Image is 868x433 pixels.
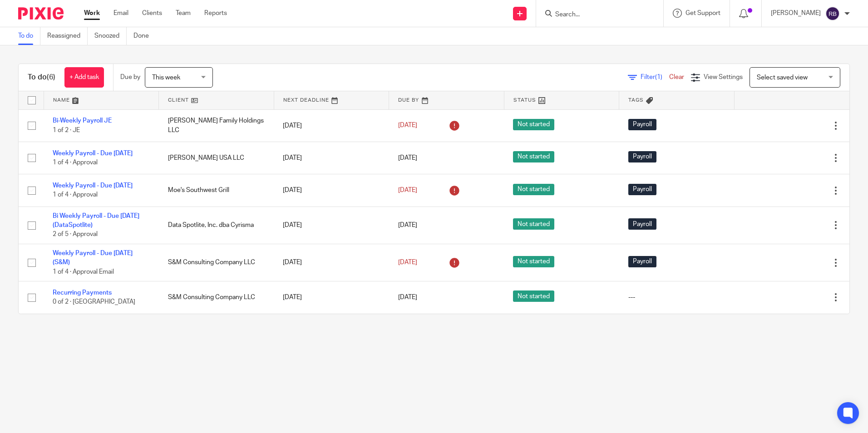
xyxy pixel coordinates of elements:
[53,192,98,198] span: 1 of 4 · Approval
[398,123,417,129] span: [DATE]
[159,174,274,207] td: Moe's Southwest Grill
[133,27,156,45] a: Done
[628,98,644,103] span: Tags
[142,9,162,18] a: Clients
[53,290,112,296] a: Recurring Payments
[53,182,133,189] a: Weekly Payroll - Due [DATE]
[757,74,808,81] span: Select saved view
[53,250,133,266] a: Weekly Payroll - Due [DATE] (S&M)
[120,73,140,82] p: Due by
[274,174,389,207] td: [DATE]
[398,259,417,266] span: [DATE]
[274,109,389,142] td: [DATE]
[159,244,274,281] td: S&M Consulting Company LLC
[513,290,554,302] span: Not started
[53,159,98,166] span: 1 of 4 · Approval
[628,256,656,267] span: Payroll
[513,256,554,267] span: Not started
[628,293,725,302] div: ---
[513,119,554,130] span: Not started
[554,11,636,19] input: Search
[274,207,389,244] td: [DATE]
[398,187,417,193] span: [DATE]
[274,281,389,314] td: [DATE]
[669,74,684,80] a: Clear
[704,74,743,80] span: View Settings
[47,27,88,45] a: Reassigned
[28,73,55,82] h1: To do
[84,9,100,18] a: Work
[204,9,227,18] a: Reports
[655,74,662,80] span: (1)
[18,27,40,45] a: To do
[94,27,127,45] a: Snoozed
[398,294,417,300] span: [DATE]
[641,74,669,80] span: Filter
[53,150,133,157] a: Weekly Payroll - Due [DATE]
[398,155,417,161] span: [DATE]
[513,151,554,162] span: Not started
[771,9,821,18] p: [PERSON_NAME]
[513,184,554,195] span: Not started
[152,74,180,81] span: This week
[628,119,656,130] span: Payroll
[628,151,656,162] span: Payroll
[53,127,80,133] span: 1 of 2 · JE
[159,109,274,142] td: [PERSON_NAME] Family Holdings LLC
[274,142,389,174] td: [DATE]
[47,74,55,81] span: (6)
[18,7,64,20] img: Pixie
[398,222,417,228] span: [DATE]
[159,207,274,244] td: Data Spotlite, Inc. dba Cyrisma
[53,231,98,238] span: 2 of 5 · Approval
[159,281,274,314] td: S&M Consulting Company LLC
[113,9,128,18] a: Email
[64,67,104,88] a: + Add task
[628,218,656,230] span: Payroll
[53,118,112,124] a: Bi-Weekly Payroll JE
[628,184,656,195] span: Payroll
[53,269,114,275] span: 1 of 4 · Approval Email
[274,244,389,281] td: [DATE]
[513,218,554,230] span: Not started
[53,213,139,228] a: Bi Weekly Payroll - Due [DATE] (DataSpotlite)
[159,142,274,174] td: [PERSON_NAME] USA LLC
[53,299,135,305] span: 0 of 2 · [GEOGRAPHIC_DATA]
[686,10,720,16] span: Get Support
[825,6,840,21] img: svg%3E
[176,9,191,18] a: Team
